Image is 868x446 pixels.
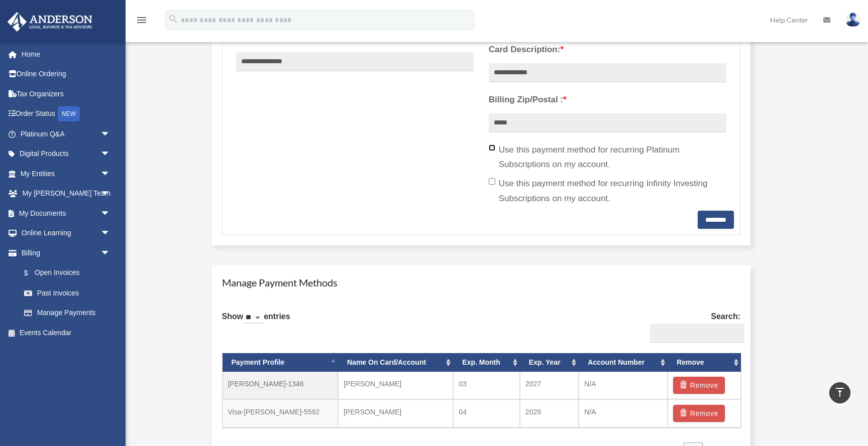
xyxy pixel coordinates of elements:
[7,164,126,184] a: My Entitiesarrow_drop_down
[7,44,126,64] a: Home
[243,312,264,324] select: Showentries
[338,372,453,399] td: [PERSON_NAME]
[520,353,579,372] th: Exp. Year: activate to sort column ascending
[673,377,725,394] button: Remove
[338,353,453,372] th: Name On Card/Account: activate to sort column ascending
[100,164,121,184] span: arrow_drop_down
[489,92,726,107] label: Billing Zip/Postal :
[168,14,179,25] i: search
[100,184,121,204] span: arrow_drop_down
[7,184,126,204] a: My [PERSON_NAME] Teamarrow_drop_down
[829,382,850,403] a: vertical_align_top
[100,124,121,144] span: arrow_drop_down
[58,106,80,121] div: NEW
[5,12,95,32] img: Anderson Advisors Platinum Portal
[7,104,126,124] a: Order StatusNEW
[136,14,148,26] i: menu
[222,275,741,289] h4: Manage Payment Methods
[100,223,121,244] span: arrow_drop_down
[489,176,726,206] label: Use this payment method for recurring Infinity Investing Subscriptions on my account.
[14,303,121,323] a: Manage Payments
[453,372,519,399] td: 03
[845,13,860,27] img: User Pic
[222,310,290,334] label: Show entries
[7,144,126,164] a: Digital Productsarrow_drop_down
[30,267,35,279] span: $
[7,243,126,263] a: Billingarrow_drop_down
[338,399,453,427] td: [PERSON_NAME]
[579,353,668,372] th: Account Number: activate to sort column ascending
[100,203,121,224] span: arrow_drop_down
[136,18,148,26] a: menu
[453,353,519,372] th: Exp. Month: activate to sort column ascending
[223,372,338,399] td: [PERSON_NAME]-1346
[14,283,126,303] a: Past Invoices
[489,178,495,185] input: Use this payment method for recurring Infinity Investing Subscriptions on my account.
[7,323,126,343] a: Events Calendar
[7,64,126,84] a: Online Ordering
[668,353,741,372] th: Remove: activate to sort column ascending
[579,399,668,427] td: N/A
[673,405,725,422] button: Remove
[7,203,126,223] a: My Documentsarrow_drop_down
[100,243,121,263] span: arrow_drop_down
[520,372,579,399] td: 2027
[489,144,495,151] input: Use this payment method for recurring Platinum Subscriptions on my account.
[646,310,740,343] label: Search:
[7,84,126,104] a: Tax Organizers
[7,223,126,243] a: Online Learningarrow_drop_down
[14,263,126,283] a: $Open Invoices
[453,399,519,427] td: 04
[7,124,126,144] a: Platinum Q&Aarrow_drop_down
[520,399,579,427] td: 2029
[489,42,726,57] label: Card Description:
[489,142,726,173] label: Use this payment method for recurring Platinum Subscriptions on my account.
[650,324,744,343] input: Search:
[834,386,846,398] i: vertical_align_top
[223,353,338,372] th: Payment Profile: activate to sort column descending
[223,399,338,427] td: Visa-[PERSON_NAME]-5592
[579,372,668,399] td: N/A
[100,144,121,165] span: arrow_drop_down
